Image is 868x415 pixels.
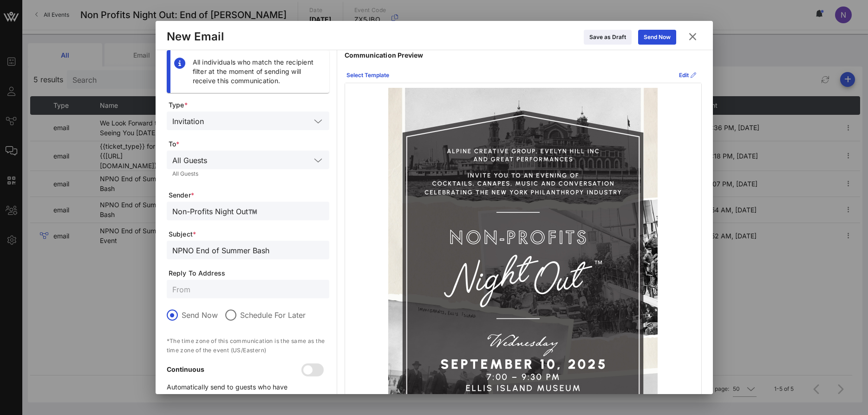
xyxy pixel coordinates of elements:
[167,364,303,375] p: Continuous
[172,283,324,295] input: From
[341,68,395,83] button: Select Template
[167,336,329,355] p: *The time zone of this communication is the same as the time zone of the event (US/Eastern)
[240,310,306,320] label: Schedule For Later
[584,30,632,45] button: Save as Draft
[172,117,204,125] div: Invitation
[167,30,224,44] div: New Email
[193,58,322,86] div: All individuals who match the recipient filter at the moment of sending will receive this communi...
[589,33,626,42] div: Save as Draft
[169,139,329,149] span: To
[673,68,702,83] button: Edit
[169,269,329,278] span: Reply To Address
[346,71,389,80] div: Select Template
[644,33,671,42] div: Send Now
[169,230,329,239] span: Subject
[169,100,329,110] span: Type
[679,71,696,80] div: Edit
[167,112,329,130] div: Invitation
[172,171,324,177] div: All Guests
[169,191,329,200] span: Sender
[167,382,303,402] p: Automatically send to guests who have been added after the scheduled date
[172,244,324,256] input: Subject
[345,50,702,60] p: Communication Preview
[172,156,207,165] div: All Guests
[172,205,324,217] input: From
[182,310,218,320] label: Send Now
[638,30,676,45] button: Send Now
[167,151,329,169] div: All Guests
